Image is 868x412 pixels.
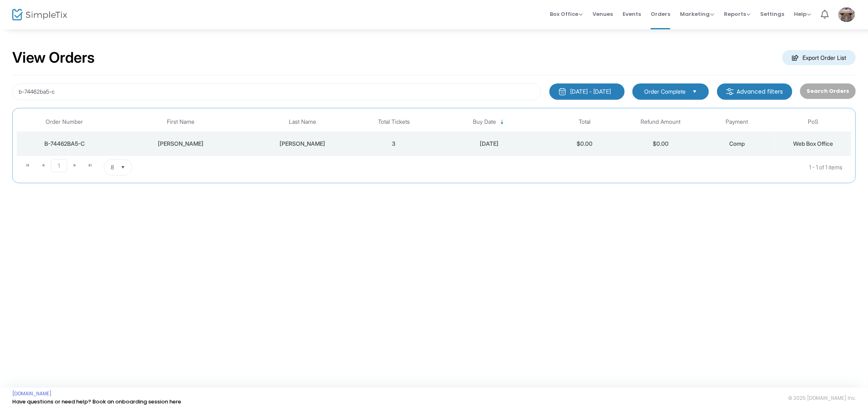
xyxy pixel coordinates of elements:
[356,112,432,131] th: Total Tickets
[794,10,811,18] span: Help
[117,160,129,175] button: Select
[12,398,181,405] a: Have questions or need help? Book an onboarding session here
[571,88,611,96] div: [DATE] - [DATE]
[167,118,195,125] span: First Name
[356,131,432,156] td: 3
[788,395,856,401] span: © 2025 [DOMAIN_NAME] Inc.
[724,10,750,18] span: Reports
[623,112,699,131] th: Refund Amount
[793,140,833,147] span: Web Box Office
[782,50,856,65] m-button: Export Order List
[12,49,95,67] h2: View Orders
[717,83,792,100] m-button: Advanced filters
[550,10,583,18] span: Box Office
[760,4,784,24] span: Settings
[547,131,623,156] td: $0.00
[434,140,544,148] div: 9/16/2025
[19,140,110,148] div: B-74462BA5-C
[558,88,566,96] img: monthly
[111,163,114,171] span: 8
[808,118,818,125] span: PoS
[680,10,714,18] span: Marketing
[289,118,316,125] span: Last Name
[213,159,842,175] kendo-pager-info: 1 - 1 of 1 items
[12,390,52,397] a: [DOMAIN_NAME]
[689,87,700,96] button: Select
[729,140,745,147] span: Comp
[549,83,625,100] button: [DATE] - [DATE]
[51,159,67,172] span: Page 1
[251,140,354,148] div: Hegarty
[623,4,641,24] span: Events
[499,119,505,125] span: Sortable
[593,4,613,24] span: Venues
[46,118,83,125] span: Order Number
[473,118,496,125] span: Buy Date
[651,4,670,24] span: Orders
[644,88,686,96] span: Order Complete
[17,112,851,156] div: Data table
[726,118,748,125] span: Payment
[623,131,699,156] td: $0.00
[114,140,247,148] div: Samantha
[12,83,541,100] input: Search by name, email, phone, order number, ip address, or last 4 digits of card
[547,112,623,131] th: Total
[726,88,734,96] img: filter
